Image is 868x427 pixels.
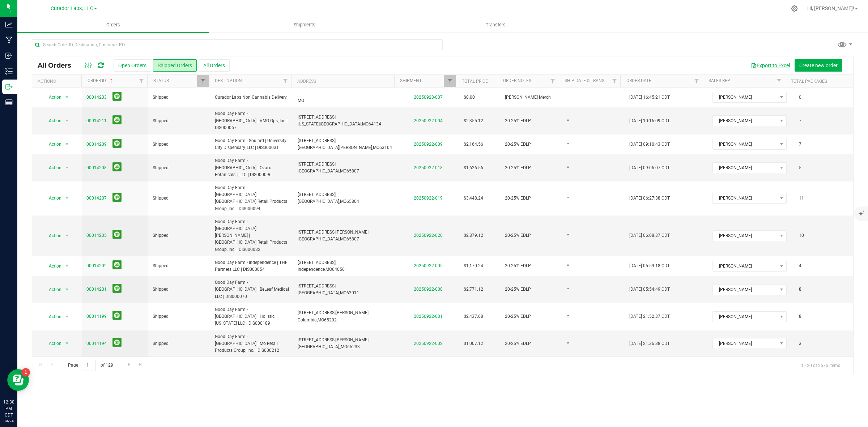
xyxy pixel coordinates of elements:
a: Filter [773,75,785,87]
span: MO [318,317,324,323]
span: 3 [795,338,805,349]
span: Create new order [799,63,838,68]
span: 20-25% EDLP [505,165,531,171]
a: Total Price [462,79,488,84]
span: [DATE] 16:45:21 CDT [629,94,670,101]
span: 65804 [346,199,359,204]
span: select [63,92,72,102]
inline-svg: Analytics [5,21,13,28]
span: 63104 [379,145,392,150]
span: [DATE] 09:10:43 CDT [629,141,670,148]
span: Good Day Farm - [GEOGRAPHIC_DATA] | VMO-Ops, Inc | DIS000067 [215,110,289,131]
a: Shipment [400,78,422,83]
span: [PERSON_NAME] [713,139,777,149]
span: Shipped [153,286,206,293]
span: MO [325,267,332,272]
span: Good Day Farm - [GEOGRAPHIC_DATA] | [GEOGRAPHIC_DATA] Retail Products Group, Inc. | DIS000094 [215,184,289,212]
span: select [63,285,72,295]
span: [DATE] 05:54:49 CDT [629,286,670,293]
a: Filter [135,75,147,87]
span: $3,448.24 [464,195,483,202]
a: Orders [17,17,209,33]
span: Orders [97,22,130,28]
span: 64056 [332,267,345,272]
span: Hi, [PERSON_NAME]! [807,5,854,11]
a: Filter [691,75,703,87]
span: Good Day Farm - [GEOGRAPHIC_DATA] | BeLeaf Medical LLC | DIS000070 [215,279,289,300]
inline-svg: Inventory [5,68,13,75]
span: [STREET_ADDRESS] [298,162,336,167]
a: Order ID [88,78,114,83]
span: MO [340,168,346,174]
span: select [63,163,72,173]
span: MO [340,236,346,242]
a: 00014194 [86,340,107,347]
span: All Orders [38,61,78,69]
a: 20250922-018 [414,165,443,170]
span: select [63,193,72,203]
span: Shipped [153,232,206,239]
button: Create new order [795,59,842,72]
a: Shipments [209,17,400,33]
a: Order Date [626,78,651,83]
span: [DATE] 06:08:37 CDT [629,232,670,239]
span: Good Day Farm - [GEOGRAPHIC_DATA] | Mo Retail Products Group, Inc. | DIS000212 [215,333,289,354]
a: Destination [215,78,242,83]
span: [US_STATE][GEOGRAPHIC_DATA], [298,121,362,127]
a: Go to the next page [124,360,134,370]
span: [PERSON_NAME] [713,193,777,203]
span: Shipped [153,118,206,124]
button: Open Orders [114,59,151,72]
span: $2,879.12 [464,232,483,239]
span: [STREET_ADDRESS], [298,115,336,120]
span: [STREET_ADDRESS] [298,192,336,197]
a: 20250922-020 [414,233,443,238]
span: 65233 [347,344,360,349]
span: Shipped [153,340,206,347]
span: [PERSON_NAME] [713,285,777,295]
input: Search Order ID, Destination, Customer PO... [32,39,443,50]
span: Curador Labs, LLC [51,5,93,12]
input: 1 [83,360,96,371]
span: Action [43,193,62,203]
a: 00014207 [86,195,107,202]
span: Transfers [476,22,515,28]
a: Transfers [400,17,591,33]
span: [DATE] 05:59:18 CDT [629,262,670,269]
a: 00014211 [86,118,107,124]
span: 63011 [346,290,359,295]
span: $2,355.12 [464,118,483,124]
span: 8 [795,284,805,295]
a: Order Notes [503,78,531,83]
span: $2,437.68 [464,313,483,320]
a: 00014202 [86,262,107,269]
span: $1,170.24 [464,262,483,269]
span: Action [43,116,62,126]
span: 64134 [369,121,381,127]
span: [PERSON_NAME] [713,92,777,102]
inline-svg: Reports [5,99,13,106]
span: 20-25% EDLP [505,232,531,239]
span: 65807 [346,168,359,174]
a: Total Packages [791,79,827,84]
span: MO [373,145,379,150]
a: 20250922-019 [414,196,443,201]
a: Ship Date & Transporter [565,78,620,83]
span: Good Day Farm - [GEOGRAPHIC_DATA] [PERSON_NAME] | [GEOGRAPHIC_DATA] Retail Products Group, Inc. |... [215,218,289,253]
span: [GEOGRAPHIC_DATA], [298,236,340,242]
a: Filter [197,75,209,87]
a: 00014199 [86,313,107,320]
span: 20-25% EDLP [505,141,531,148]
span: [GEOGRAPHIC_DATA], [298,199,340,204]
button: Shipped Orders [153,59,197,72]
span: Action [43,338,62,349]
a: Filter [608,75,620,87]
span: 8 [795,311,805,322]
span: [STREET_ADDRESS], [298,260,336,265]
a: 00014209 [86,141,107,148]
span: Shipped [153,141,206,148]
span: [GEOGRAPHIC_DATA][PERSON_NAME], [298,145,373,150]
span: [STREET_ADDRESS] [298,283,336,289]
span: [PERSON_NAME] [713,312,777,322]
span: 5 [795,163,805,173]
